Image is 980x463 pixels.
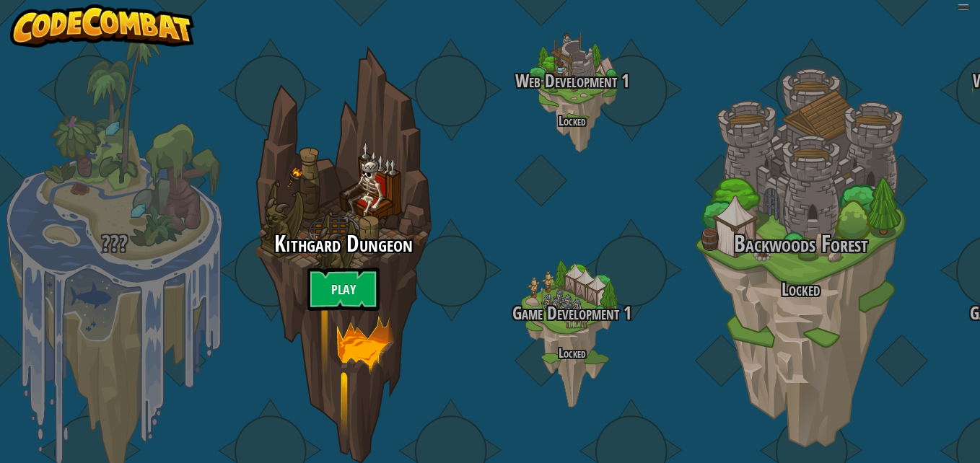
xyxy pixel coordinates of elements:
h4: Locked [458,346,686,360]
span: Backwoods Forest [734,228,868,259]
h4: Locked [458,114,686,128]
button: Adjust volume [957,4,970,10]
span: Game Development 1 [512,301,631,325]
img: CodeCombat - Learn how to code by playing a game [10,4,195,48]
span: Kithgard Dungeon [274,228,413,259]
span: Web Development 1 [515,69,629,93]
h3: Locked [686,280,915,299]
a: Play [307,268,380,311]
